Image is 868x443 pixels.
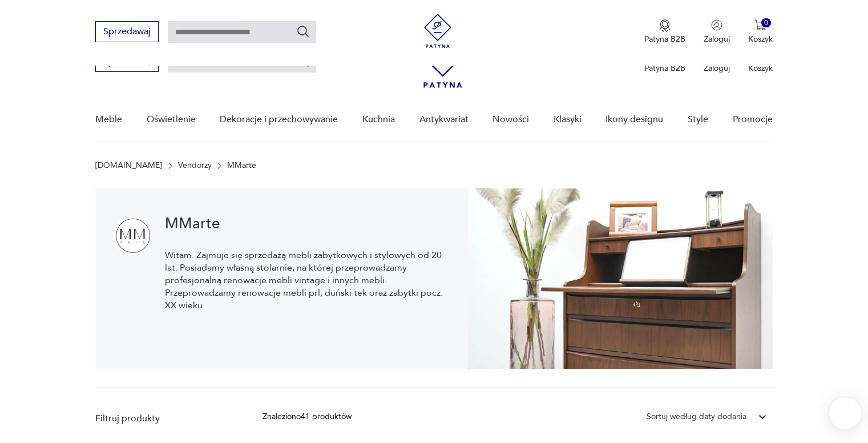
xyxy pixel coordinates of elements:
[748,19,773,45] button: 0Koszyk
[421,14,455,48] img: Patyna - sklep z meblami i dekoracjami vintage
[147,98,196,142] a: Oświetlenie
[296,25,310,38] button: Szukaj
[644,19,685,45] a: Ikona medaluPatyna B2B
[554,98,582,142] a: Klasyki
[733,98,773,142] a: Promocje
[95,98,122,142] a: Meble
[605,98,663,142] a: Ikony designu
[468,188,773,369] img: MMarte
[829,397,861,429] iframe: Smartsupp widget button
[95,58,159,66] a: Sprzedawaj
[95,161,162,170] a: [DOMAIN_NAME]
[644,34,685,45] p: Patyna B2B
[492,98,529,142] a: Nowości
[227,161,256,170] p: MMarte
[165,249,450,312] p: Witam. Zajmuje się sprzedażą mebli zabytkowych i stylowych od 20 lat. Posiadamy własną stolarnie,...
[644,19,685,45] button: Patyna B2B
[754,19,766,31] img: Ikona koszyka
[761,18,771,28] div: 0
[644,63,685,74] p: Patyna B2B
[711,19,722,31] img: Ikonka użytkownika
[114,217,151,255] img: MMarte
[178,161,212,170] a: Vendorzy
[263,410,352,423] div: Znaleziono 41 produktów
[704,19,730,45] button: Zaloguj
[704,63,730,74] p: Zaloguj
[165,217,450,231] h1: MMarte
[220,98,338,142] a: Dekoracje i przechowywanie
[704,34,730,45] p: Zaloguj
[688,98,708,142] a: Style
[95,21,159,42] button: Sprzedawaj
[95,412,235,425] p: Filtruj produkty
[362,98,395,142] a: Kuchnia
[95,29,159,37] a: Sprzedawaj
[419,98,469,142] a: Antykwariat
[659,19,671,32] img: Ikona medalu
[647,410,746,423] div: Sortuj według daty dodania
[748,63,773,74] p: Koszyk
[748,34,773,45] p: Koszyk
